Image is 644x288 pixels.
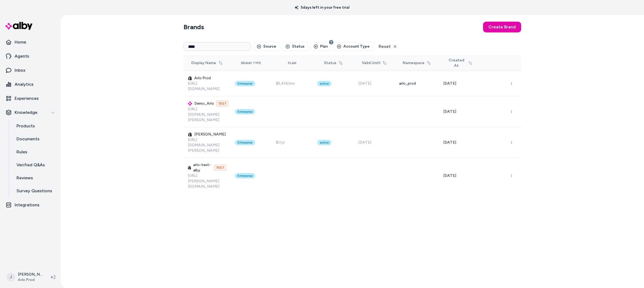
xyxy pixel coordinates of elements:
p: Reviews [17,175,33,181]
p: Products [17,123,35,129]
p: [PERSON_NAME] [18,272,42,277]
button: Source [253,42,280,51]
button: Status [282,42,308,51]
div: Enterprise [235,81,255,86]
span: [DATE] [443,173,456,178]
p: Analytics [15,81,34,88]
div: active [317,140,331,145]
a: Reviews [11,171,58,184]
a: [URL][PERSON_NAME][DOMAIN_NAME] [188,173,219,189]
span: [DATE] [443,140,456,145]
div: active [317,81,331,86]
div: [DATE] [358,81,391,86]
button: J[PERSON_NAME]Arlo Prod [3,269,47,286]
h3: Demo_Arlo [188,101,226,107]
p: Experiences [15,95,39,102]
span: J [6,273,15,282]
a: Inbox [2,64,58,77]
a: Analytics [2,78,58,91]
button: Account Type [333,42,373,51]
span: [DATE] [443,81,456,86]
div: Enterprise [235,173,255,178]
p: Rules [17,149,27,155]
div: $5,416/mo [276,81,308,86]
h3: Arlo Prod [188,75,226,81]
p: Inbox [15,67,25,74]
button: Status [321,58,346,68]
div: Plan [276,61,308,65]
a: Survey Questions [11,184,58,197]
a: Experiences [2,92,58,105]
a: Integrations [2,198,58,211]
td: arlo_prod [395,71,439,96]
p: Verified Q&As [17,162,45,168]
a: Agents [2,50,58,63]
p: Survey Questions [17,188,52,194]
div: $1/yr [276,140,308,145]
span: Arlo Prod [18,277,42,283]
button: Valid Until [359,58,390,68]
p: Agents [15,53,29,59]
p: 5 days left in your free trial [291,5,353,10]
span: TEST [216,101,228,107]
p: Documents [17,136,40,142]
button: Namespace [399,58,434,68]
h3: [PERSON_NAME] [188,132,226,137]
button: Create Brand [483,22,521,32]
button: Plan [310,42,331,51]
div: Enterprise [235,109,255,114]
div: Enterprise [235,140,255,145]
h3: arlo-test-alby [188,162,226,173]
span: [DATE] [443,109,456,114]
button: Created At [443,55,476,71]
a: [URL][DOMAIN_NAME][PERSON_NAME] [188,107,219,122]
a: Verified Q&As [11,158,58,171]
button: Display Name [188,58,226,68]
a: Products [11,120,58,133]
div: [DATE] [358,140,391,145]
span: TEST [214,165,226,171]
img: alby Logo [5,22,32,30]
p: Integrations [15,202,40,208]
h2: Brands [183,23,204,31]
p: Home [15,39,26,45]
a: [URL][DOMAIN_NAME][PERSON_NAME] [188,137,219,153]
a: Rules [11,145,58,158]
img: alby Logo [188,101,192,106]
button: Knowledge [2,106,58,119]
a: Home [2,36,58,49]
div: Brand Type [241,61,261,65]
button: Reset [375,42,400,51]
p: Knowledge [15,109,37,116]
a: [URL][DOMAIN_NAME] [188,81,219,91]
a: Documents [11,133,58,145]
